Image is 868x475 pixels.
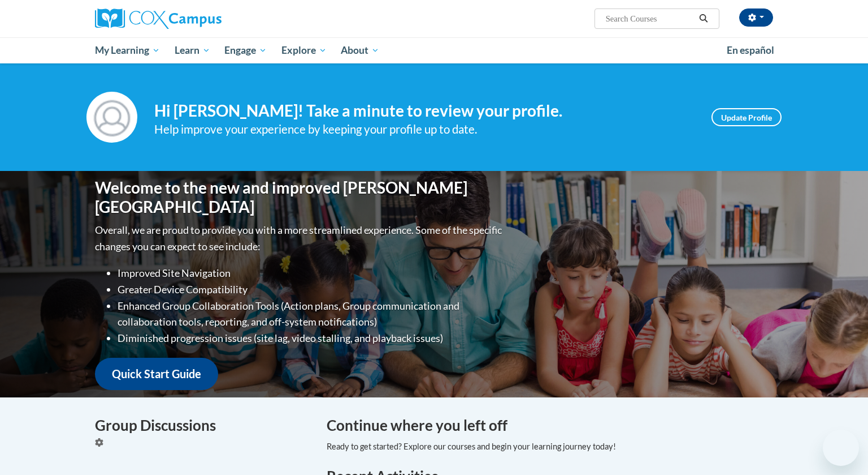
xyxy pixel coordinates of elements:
span: My Learning [95,44,160,57]
p: Overall, we are proud to provide you with a more streamlined experience. Some of the specific cha... [95,222,505,255]
h4: Continue where you left off [327,414,773,437]
li: Greater Device Compatibility [118,281,505,298]
span: About [341,44,379,57]
a: Learn [167,37,218,63]
div: Help improve your experience by keeping your profile up to date. [154,120,695,139]
h1: Welcome to the new and improved [PERSON_NAME][GEOGRAPHIC_DATA] [95,178,505,216]
a: Cox Campus [95,8,310,29]
span: Explore [281,44,327,57]
li: Diminished progression issues (site lag, video stalling, and playback issues) [118,330,505,346]
span: Learn [175,44,210,57]
iframe: Button to launch messaging window [823,430,859,466]
h4: Group Discussions [95,414,310,437]
a: Quick Start Guide [95,358,218,390]
span: En español [727,44,774,56]
button: Search [695,12,712,25]
img: Profile Image [86,92,137,143]
a: Update Profile [711,108,782,126]
a: Engage [217,37,274,63]
div: Main menu [78,37,790,63]
li: Improved Site Navigation [118,265,505,281]
a: My Learning [88,37,167,63]
input: Search Courses [605,12,695,25]
button: Account Settings [739,8,773,27]
img: Cox Campus [95,8,222,29]
a: Explore [274,37,334,63]
span: Engage [224,44,267,57]
li: Enhanced Group Collaboration Tools (Action plans, Group communication and collaboration tools, re... [118,298,505,331]
a: En español [719,38,782,62]
h4: Hi [PERSON_NAME]! Take a minute to review your profile. [154,101,695,121]
a: About [334,37,387,63]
